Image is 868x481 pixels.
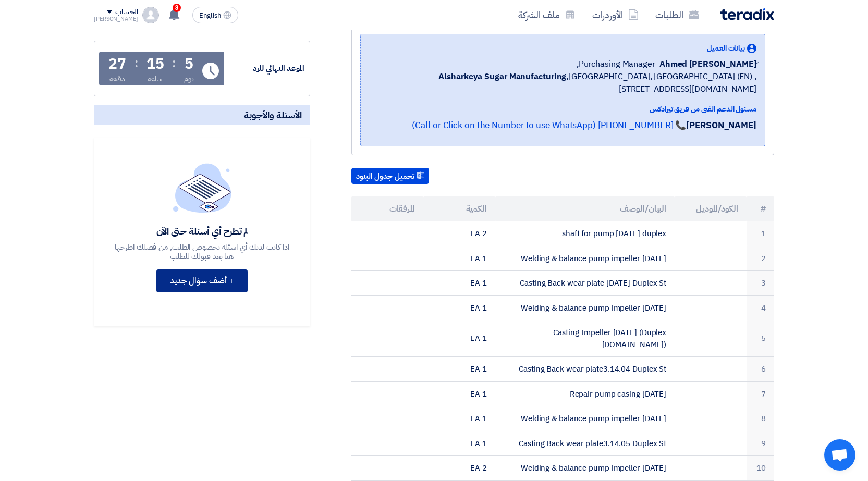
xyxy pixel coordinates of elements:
[584,3,647,27] a: الأوردرات
[747,381,774,406] td: 7
[675,196,747,221] th: الكود/الموديل
[226,63,304,75] div: الموعد النهائي للرد
[495,357,675,382] td: Casting Back wear plate3.14.04 Duplex St
[747,456,774,481] td: 10
[114,242,291,261] div: اذا كانت لديك أي اسئلة بخصوص الطلب, من فضلك اطرحها هنا بعد قبولك للطلب
[423,271,495,296] td: 1 EA
[495,381,675,406] td: Repair pump casing [DATE]
[495,320,675,357] td: Casting Impeller [DATE] (Duplex [DOMAIN_NAME])
[686,119,756,132] strong: [PERSON_NAME]
[423,431,495,456] td: 1 EA
[199,12,221,19] span: English
[369,70,756,95] span: [GEOGRAPHIC_DATA], [GEOGRAPHIC_DATA] (EN) ,[STREET_ADDRESS][DOMAIN_NAME]
[647,3,707,27] a: الطلبات
[423,381,495,406] td: 1 EA
[423,406,495,431] td: 1 EA
[94,16,138,22] div: [PERSON_NAME]
[142,7,159,23] img: profile_test.png
[184,73,194,84] div: يوم
[495,406,675,431] td: Welding & balance pump impeller [DATE]
[495,271,675,296] td: Casting Back wear plate [DATE] Duplex St
[495,246,675,271] td: Welding & balance pump impeller [DATE]
[510,3,584,27] a: ملف الشركة
[577,58,655,70] span: Purchasing Manager,
[351,168,429,184] button: تحميل جدول البنود
[747,431,774,456] td: 9
[747,295,774,320] td: 4
[495,221,675,246] td: shaft for pump [DATE] duplex
[172,54,176,72] div: :
[747,357,774,382] td: 6
[244,109,302,121] span: الأسئلة والأجوبة
[423,357,495,382] td: 1 EA
[824,439,855,471] div: دردشة مفتوحة
[108,57,126,71] div: 27
[747,271,774,296] td: 3
[423,246,495,271] td: 1 EA
[495,196,675,221] th: البيان/الوصف
[114,225,291,237] div: لم تطرح أي أسئلة حتى الآن
[495,295,675,320] td: Welding & balance pump impeller [DATE]
[423,221,495,246] td: 2 EA
[156,269,248,292] button: + أضف سؤال جديد
[423,295,495,320] td: 1 EA
[747,246,774,271] td: 2
[707,43,745,54] span: بيانات العميل
[438,70,569,83] b: Alsharkeya Sugar Manufacturing,
[747,406,774,431] td: 8
[495,456,675,481] td: Welding & balance pump impeller [DATE]
[423,456,495,481] td: 2 EA
[747,196,774,221] th: #
[192,7,238,23] button: English
[423,196,495,221] th: الكمية
[173,163,231,212] img: empty_state_list.svg
[109,73,126,84] div: دقيقة
[135,54,138,72] div: :
[148,73,163,84] div: ساعة
[115,8,138,17] div: الحساب
[146,57,164,71] div: 15
[720,8,774,20] img: Teradix logo
[659,58,756,70] span: ِAhmed [PERSON_NAME]
[369,104,756,115] div: مسئول الدعم الفني من فريق تيرادكس
[412,119,686,132] a: 📞 [PHONE_NUMBER] (Call or Click on the Number to use WhatsApp)
[747,221,774,246] td: 1
[173,4,181,12] span: 3
[495,431,675,456] td: Casting Back wear plate3.14.05 Duplex St
[747,320,774,357] td: 5
[423,320,495,357] td: 1 EA
[351,196,423,221] th: المرفقات
[185,57,193,71] div: 5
